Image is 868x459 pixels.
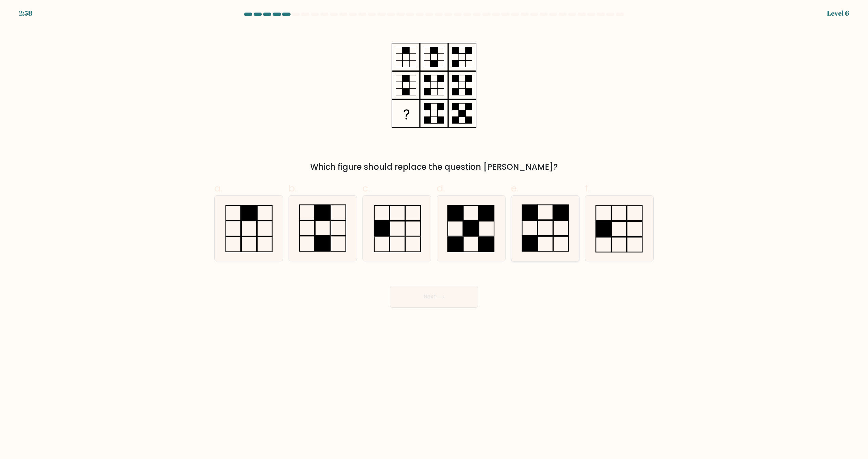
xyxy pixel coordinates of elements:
div: Which figure should replace the question [PERSON_NAME]? [218,161,650,173]
div: Level 6 [827,8,849,18]
span: d. [437,182,445,195]
span: b. [289,182,297,195]
span: c. [362,182,370,195]
span: a. [214,182,222,195]
span: f. [585,182,590,195]
span: e. [511,182,518,195]
div: 2:58 [19,8,32,18]
button: Next [390,286,478,308]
